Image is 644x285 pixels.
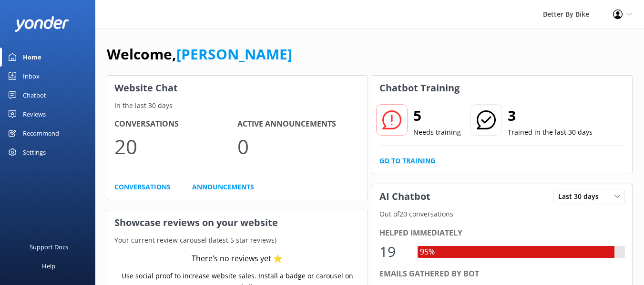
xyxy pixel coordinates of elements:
p: 20 [114,130,237,162]
h2: 3 [508,104,593,127]
div: Help [42,256,55,275]
div: Helped immediately [379,227,625,239]
div: Home [23,48,41,67]
img: yonder-white-logo.png [14,16,69,32]
h3: Showcase reviews on your website [107,210,368,235]
a: [PERSON_NAME] [176,44,292,64]
div: 19 [379,240,408,263]
h2: 5 [413,104,461,127]
a: Go to Training [379,156,435,166]
span: Last 30 days [558,191,604,202]
div: 95% [418,246,437,258]
h4: Conversations [114,118,237,130]
div: Settings [23,143,46,162]
div: Reviews [23,105,46,124]
p: 0 [237,130,360,162]
div: There’s no reviews yet ⭐ [192,253,283,265]
p: Needs training [413,127,461,138]
p: Your current review carousel (latest 5 star reviews) [107,235,368,246]
a: Conversations [114,182,171,192]
h4: Active Announcements [237,118,360,130]
h3: Chatbot Training [372,76,467,100]
p: Out of 20 conversations [372,209,633,219]
div: Recommend [23,124,59,143]
h1: Welcome, [107,43,292,66]
h3: Website Chat [107,76,368,100]
div: Support Docs [30,237,68,256]
p: In the last 30 days [107,100,368,111]
a: Announcements [192,182,254,192]
div: Chatbot [23,86,46,105]
div: Inbox [23,67,40,86]
div: Emails gathered by bot [379,268,625,280]
h3: AI Chatbot [372,184,438,209]
p: Trained in the last 30 days [508,127,593,138]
